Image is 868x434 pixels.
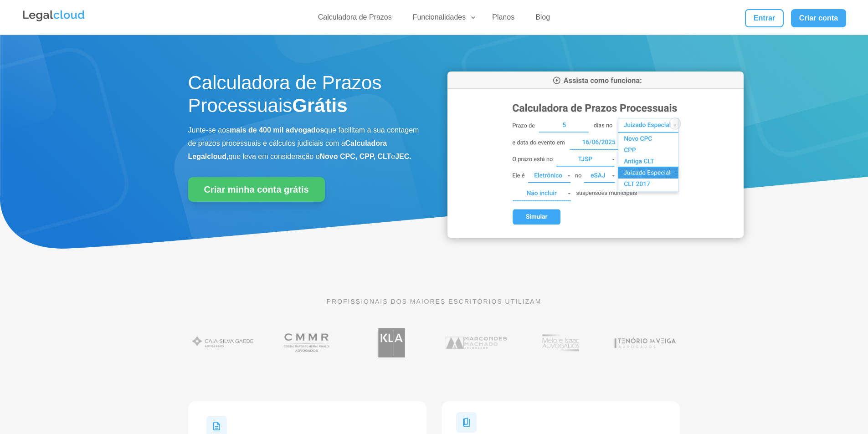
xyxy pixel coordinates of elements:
h1: Calculadora de Prazos Processuais [188,71,421,122]
img: Costa Martins Meira Rinaldi Advogados [272,323,342,362]
img: Legalcloud Logo [22,9,86,23]
b: Novo CPC, CPP, CLT [320,153,391,160]
b: Calculadora Legalcloud, [188,139,387,160]
img: Marcondes Machado Advogados utilizam a Legalcloud [442,323,511,362]
a: Calculadora de Prazos [313,13,397,26]
b: JEC. [395,153,411,160]
a: Funcionalidades [407,13,477,26]
a: Blog [530,13,555,26]
a: Calculadora de Prazos Processuais da Legalcloud [447,231,744,239]
a: Logo da Legalcloud [22,16,86,24]
a: Criar minha conta grátis [188,177,325,202]
img: Gaia Silva Gaede Advogados Associados [188,323,258,362]
p: PROFISSIONAIS DOS MAIORES ESCRITÓRIOS UTILIZAM [188,296,680,306]
a: Entrar [745,9,783,27]
p: Junte-se aos que facilitam a sua contagem de prazos processuais e cálculos judiciais com a que le... [188,124,421,163]
img: Tenório da Veiga Advogados [610,323,680,362]
img: Calculadora de Prazos Processuais da Legalcloud [447,71,744,238]
strong: Grátis [292,95,347,116]
a: Criar conta [791,9,847,27]
img: Ícone Documentos para Tempestividade [456,412,477,433]
a: Planos [487,13,520,26]
img: Koury Lopes Advogados [357,323,426,362]
img: Profissionais do escritório Melo e Isaac Advogados utilizam a Legalcloud [526,323,596,362]
b: mais de 400 mil advogados [230,126,324,134]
